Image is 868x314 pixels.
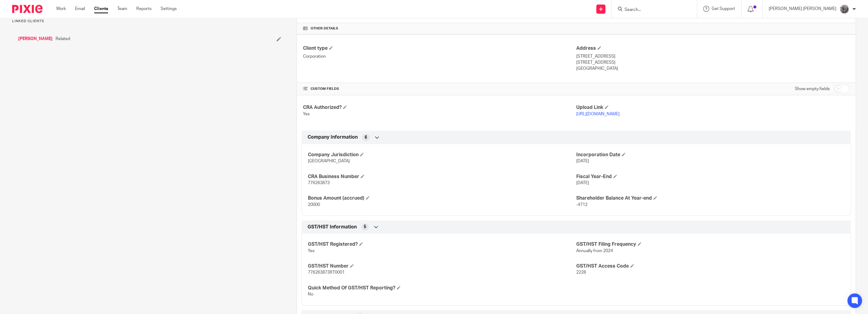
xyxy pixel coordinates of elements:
span: Yes [308,249,315,253]
input: Search [624,7,679,13]
span: Yes [303,112,310,116]
span: GST/HST Information [308,224,357,230]
img: 20160912_191538.jpg [839,4,849,14]
label: Show empty fields [795,86,830,92]
span: 776263873RT0001 [308,270,345,275]
h4: Client type [303,45,576,52]
span: 2228 [576,270,586,275]
h4: Incorporation Date [576,152,845,158]
h4: Address [576,45,849,52]
a: [URL][DOMAIN_NAME] [576,112,620,116]
span: 20000 [308,203,320,207]
h4: Shareholder Balance At Year-end [576,195,845,201]
h4: Upload Link [576,104,849,111]
img: Pixie [12,5,43,13]
span: No [308,292,313,296]
span: 5 [364,224,366,230]
h4: Quick Method Of GST/HST Reporting? [308,285,576,291]
p: Linked clients [12,19,287,24]
a: Settings [161,6,177,12]
span: Related [56,36,70,42]
span: 776263873 [308,181,330,185]
p: [STREET_ADDRESS] [576,59,849,66]
span: Other details [311,26,338,31]
a: Team [117,6,127,12]
a: Reports [136,6,151,12]
span: 6 [365,134,367,140]
h4: GST/HST Filing Frequency [576,241,845,248]
h4: GST/HST Registered? [308,241,576,248]
a: Email [75,6,85,12]
a: Clients [94,6,108,12]
span: [GEOGRAPHIC_DATA] [308,159,350,163]
span: [DATE] [576,159,589,163]
p: Corporation [303,53,576,59]
span: Get Support [712,7,735,11]
h4: CRA Authorized? [303,104,576,111]
span: Annually from 2024 [576,249,613,253]
h4: GST/HST Number [308,263,576,269]
h4: CUSTOM FIELDS [303,86,576,91]
p: [STREET_ADDRESS] [576,53,849,59]
span: Company Information [308,134,358,140]
span: -4712 [576,203,587,207]
h4: GST/HST Access Code [576,263,845,269]
p: [PERSON_NAME] [PERSON_NAME] [769,6,836,12]
h4: Fiscal Year-End [576,174,845,180]
p: [GEOGRAPHIC_DATA] [576,66,849,72]
h4: Company Jurisdiction [308,152,576,158]
a: [PERSON_NAME] [18,36,53,42]
a: Work [56,6,66,12]
span: [DATE] [576,181,589,185]
h4: CRA Business Number [308,174,576,180]
h4: Bonus Amount (accrued) [308,195,576,201]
